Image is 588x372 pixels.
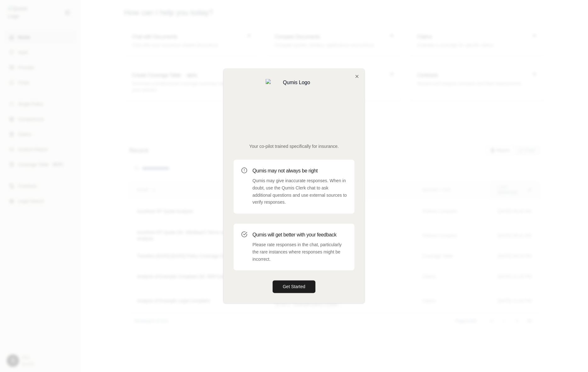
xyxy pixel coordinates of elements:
[234,143,354,149] p: Your co-pilot trained specifically for insurance.
[266,79,322,136] img: Qumis Logo
[273,281,315,293] button: Get Started
[252,177,347,206] p: Qumis may give inaccurate responses. When in doubt, use the Qumis Clerk chat to ask additional qu...
[252,231,347,239] h3: Qumis will get better with your feedback
[252,241,347,263] p: Please rate responses in the chat, particularly the rare instances where responses might be incor...
[252,167,347,175] h3: Qumis may not always be right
